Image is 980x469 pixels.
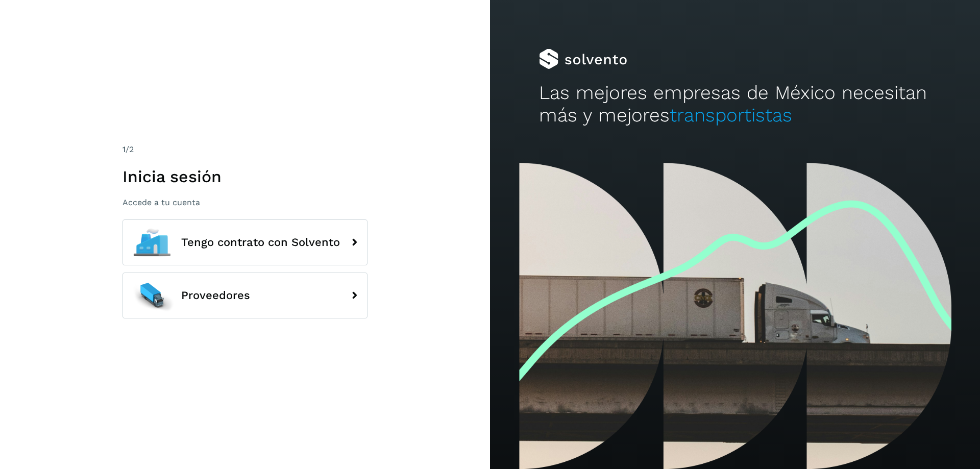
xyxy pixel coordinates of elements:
[670,104,792,126] span: transportistas
[122,198,367,207] p: Accede a tu cuenta
[181,236,340,249] span: Tengo contrato con Solvento
[122,144,126,154] span: 1
[181,289,250,302] span: Proveedores
[122,167,367,186] h1: Inicia sesión
[122,273,367,318] button: Proveedores
[122,143,367,156] div: /2
[539,82,931,127] h2: Las mejores empresas de México necesitan más y mejores
[122,219,367,265] button: Tengo contrato con Solvento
